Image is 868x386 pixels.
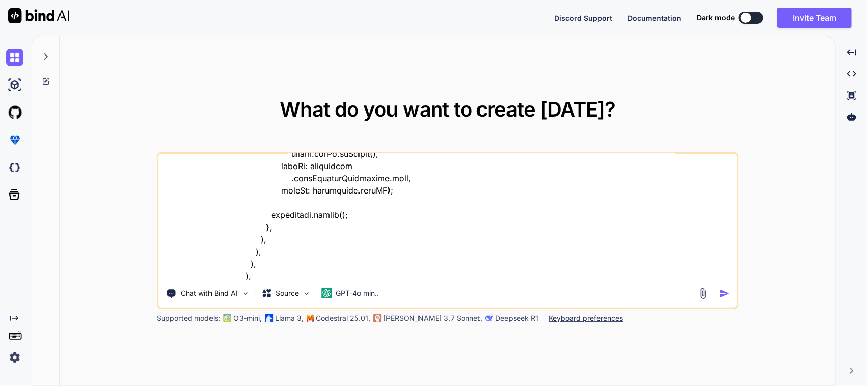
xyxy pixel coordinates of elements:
img: ai-studio [6,76,23,94]
span: Discord Support [554,14,612,22]
img: Bind AI [8,8,69,23]
img: Llama2 [265,314,274,322]
img: settings [6,349,23,366]
span: Dark mode [697,13,735,23]
img: claude [374,314,382,322]
span: Documentation [627,14,681,22]
p: O3-mini, [234,313,262,323]
p: Keyboard preferences [549,313,623,323]
p: Source [276,288,300,298]
img: chat [6,49,23,66]
img: claude [486,314,494,322]
p: Deepseek R1 [496,313,539,323]
p: [PERSON_NAME] 3.7 Sonnet, [384,313,483,323]
img: darkCloudIdeIcon [6,159,23,176]
span: What do you want to create [DATE]? [280,97,616,122]
button: Documentation [627,13,681,23]
img: GPT-4 [224,314,232,322]
p: Supported models: [157,313,221,323]
p: Chat with Bind AI [181,288,238,298]
img: githubLight [6,104,23,121]
button: Discord Support [554,13,612,23]
img: Pick Models [303,289,311,298]
img: GPT-4o mini [322,288,332,298]
img: icon [719,288,730,299]
img: Mistral-AI [307,315,314,322]
img: attachment [697,288,709,299]
img: premium [6,131,23,149]
button: Invite Team [777,8,852,28]
p: Llama 3, [276,313,304,323]
p: GPT-4o min.. [336,288,379,298]
p: Codestral 25.01, [316,313,371,323]
textarea: Lore I dol si ame consecte adipisci elit S do eiusmod tem inci ut (laboree Dolore Magnaaliq) eni ... [159,154,737,280]
img: Pick Tools [242,289,250,298]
